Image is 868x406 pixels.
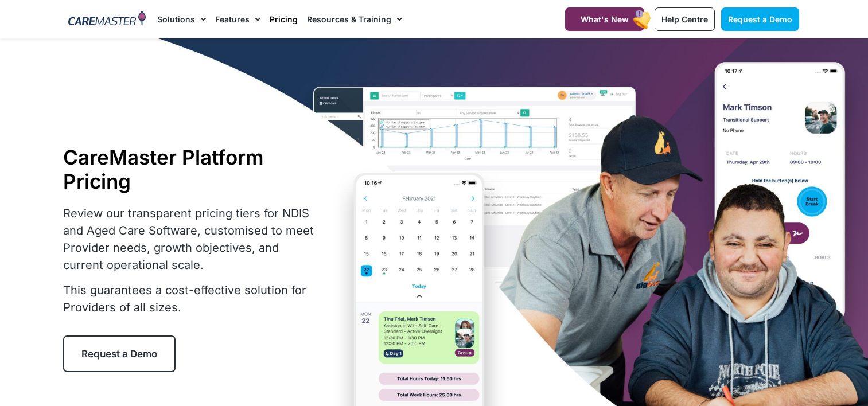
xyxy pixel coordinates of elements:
[721,7,799,31] a: Request a Demo
[63,145,321,193] h1: CareMaster Platform Pricing
[728,14,792,24] span: Request a Demo
[68,11,146,28] img: CareMaster Logo
[661,14,708,24] span: Help Centre
[63,335,176,372] a: Request a Demo
[63,282,321,316] p: This guarantees a cost-effective solution for Providers of all sizes.
[63,205,321,274] p: Review our transparent pricing tiers for NDIS and Aged Care Software, customised to meet Provider...
[581,14,629,24] span: What's New
[655,7,715,31] a: Help Centre
[81,348,157,360] span: Request a Demo
[565,7,644,31] a: What's New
